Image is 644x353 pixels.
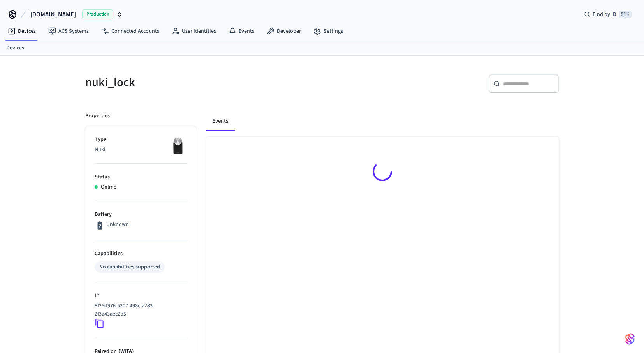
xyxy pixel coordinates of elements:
a: Settings [307,24,349,38]
div: ant example [206,112,559,131]
p: Properties [85,112,110,120]
a: Developer [260,24,307,38]
a: User Identities [165,24,222,38]
p: Unknown [106,221,129,229]
span: Production [82,9,113,19]
p: Nuki [95,146,187,154]
div: No capabilities supported [99,263,160,271]
p: ID [95,292,187,300]
img: Nuki Smart Lock 3.0 Pro Black, Front [168,136,187,155]
p: Online [101,183,116,191]
p: Battery [95,210,187,219]
a: Connected Accounts [95,24,165,38]
span: Find by ID [593,11,616,18]
h5: nuki_lock [85,74,317,90]
div: Find by ID⌘ K [578,7,638,21]
a: ACS Systems [42,24,95,38]
span: ⌘ K [619,11,632,18]
p: Type [95,136,187,144]
button: Events [206,112,234,131]
a: Devices [2,24,42,38]
a: Events [222,24,260,38]
p: 8f25d976-5207-498c-a283-2f3a43aec2b5 [95,302,184,318]
p: Capabilities [95,250,187,258]
span: [DOMAIN_NAME] [30,10,76,19]
img: SeamLogoGradient.69752ec5.svg [625,333,635,345]
p: Status [95,173,187,181]
a: Devices [6,44,24,52]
